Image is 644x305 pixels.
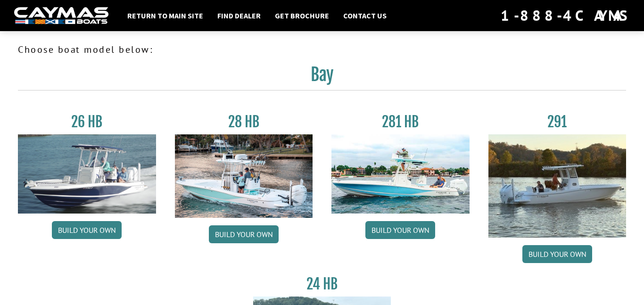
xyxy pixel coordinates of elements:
h3: 26 HB [18,113,156,131]
h3: 291 [488,113,627,131]
div: 1-888-4CAYMAS [501,5,630,26]
h3: 281 HB [331,113,470,131]
p: Choose boat model below: [18,42,626,57]
h3: 24 HB [253,275,391,293]
a: Build your own [209,225,279,243]
h3: 28 HB [175,113,313,131]
a: Build your own [522,245,592,263]
img: 26_new_photo_resized.jpg [18,134,156,214]
img: white-logo-c9c8dbefe5ff5ceceb0f0178aa75bf4bb51f6bca0971e226c86eb53dfe498488.png [14,7,108,25]
a: Build your own [52,221,122,239]
h2: Bay [18,64,626,91]
a: Find Dealer [213,9,265,22]
img: 28-hb-twin.jpg [331,134,470,214]
a: Get Brochure [270,9,334,22]
a: Contact Us [339,9,391,22]
img: 291_Thumbnail.jpg [488,134,627,238]
img: 28_hb_thumbnail_for_caymas_connect.jpg [175,134,313,218]
a: Build your own [365,221,435,239]
a: Return to main site [123,9,208,22]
